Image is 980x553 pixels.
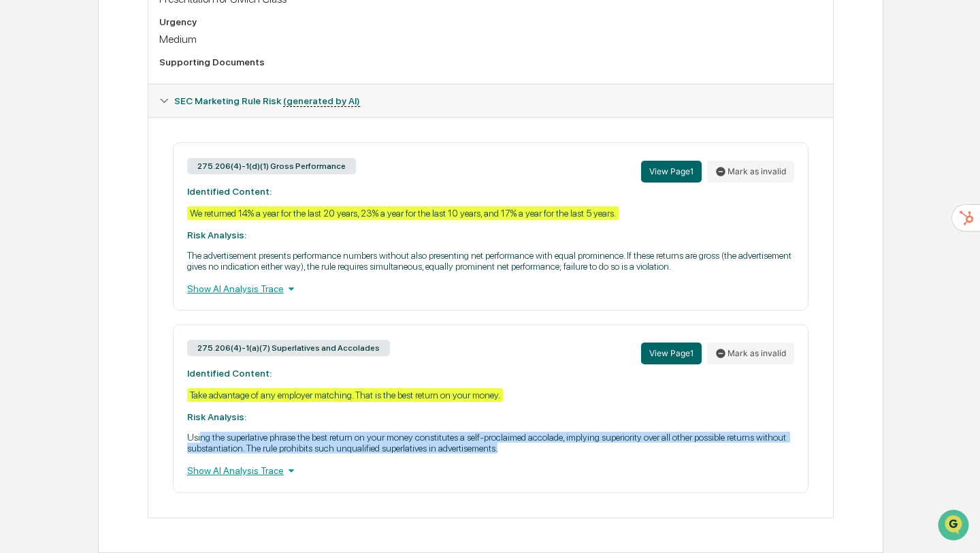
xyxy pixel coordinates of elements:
[187,432,794,454] p: Using the superlative phrase the best return on your money constitutes a self-proclaimed accolade...
[231,108,248,125] button: Start new chat
[187,411,246,422] strong: Risk Analysis:
[96,230,165,241] a: Powered byPylon
[148,117,833,518] div: SEC Marketing Rule Risk (generated by AI)
[187,250,794,272] p: The advertisement presents performance numbers without also presenting net performance with equal...
[14,104,38,129] img: 1746055101610-c473b297-6a78-478c-a979-82029cc54cd1
[99,173,110,184] div: 🗄️
[187,230,246,240] strong: Risk Analysis:
[135,231,165,241] span: Pylon
[283,95,360,107] u: (generated by AI)
[707,343,794,364] button: Mark as invalid
[187,186,272,197] strong: Identified Content:
[174,95,360,106] span: SEC Marketing Rule Risk
[159,57,822,67] div: Supporting Documents
[187,368,272,379] strong: Identified Content:
[8,166,93,191] a: 🖐️Preclearance
[27,172,88,185] span: Preclearance
[707,161,794,183] button: Mark as invalid
[187,281,794,296] div: Show AI Analysis Trace
[187,340,390,356] div: 275.206(4)-1(a)(7) Superlatives and Accolades
[27,197,86,211] span: Data Lookup
[159,16,822,27] div: Urgency
[148,84,833,117] div: SEC Marketing Rule Risk (generated by AI)
[187,206,619,220] div: We returned 14% a year for the last 20 years, 23% a year for the last 10 years, and 17% a year fo...
[641,161,702,183] button: View Page1
[14,199,24,210] div: 🔎
[46,104,223,118] div: Start new chat
[93,166,174,191] a: 🗄️Attestations
[187,158,356,174] div: 275.206(4)-1(d)(1) Gross Performance
[8,192,91,217] a: 🔎Data Lookup
[936,508,973,545] iframe: Open customer support
[187,388,503,402] div: Take advantage of any employer matching. That is the best return on your money.
[112,172,169,185] span: Attestations
[159,33,822,46] div: Medium
[187,463,794,478] div: Show AI Analysis Trace
[641,343,702,364] button: View Page1
[14,173,24,184] div: 🖐️
[46,118,172,129] div: We're available if you need us!
[14,29,248,50] p: How can we help?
